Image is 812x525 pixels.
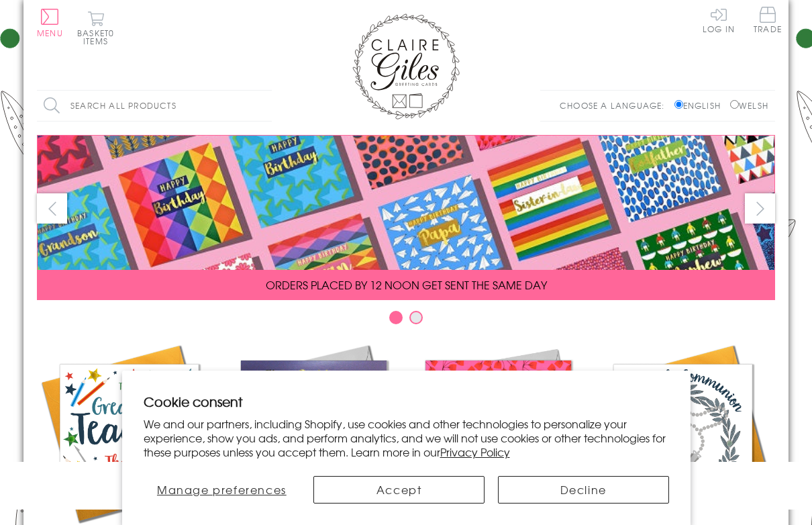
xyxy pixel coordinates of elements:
div: Carousel Pagination [37,310,775,331]
button: next [745,193,775,224]
button: Carousel Page 1 (Current Slide) [389,311,403,324]
span: Manage preferences [157,481,287,497]
span: 0 items [83,27,114,47]
span: ORDERS PLACED BY 12 NOON GET SENT THE SAME DAY [266,277,547,293]
input: Welsh [730,100,739,109]
input: English [674,100,683,109]
a: Trade [754,7,782,36]
img: Claire Giles Greetings Cards [352,13,460,120]
button: Carousel Page 2 [409,311,423,324]
span: Trade [754,7,782,33]
p: We and our partners, including Shopify, use cookies and other technologies to personalize your ex... [144,417,669,459]
label: English [674,99,727,111]
button: Accept [313,476,485,504]
a: Privacy Policy [440,444,510,460]
button: prev [37,193,67,224]
input: Search all products [37,91,272,121]
button: Manage preferences [144,476,301,504]
button: Decline [498,476,669,504]
input: Search [258,91,272,121]
p: Choose a language: [560,99,672,111]
span: Menu [37,27,63,39]
label: Welsh [730,99,768,111]
button: Menu [37,9,63,37]
h2: Cookie consent [144,392,669,411]
button: Basket0 items [77,11,114,45]
a: Log In [703,7,735,33]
